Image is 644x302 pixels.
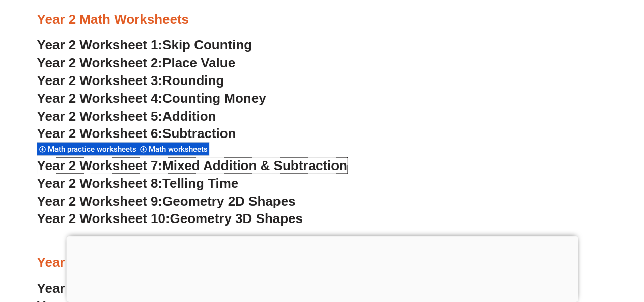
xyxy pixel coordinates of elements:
[37,158,347,173] a: Year 2 Worksheet 7:Mixed Addition & Subtraction
[162,176,238,191] span: Telling Time
[37,194,296,209] a: Year 2 Worksheet 9:Geometry 2D Shapes
[48,145,139,154] span: Math practice worksheets
[162,55,235,70] span: Place Value
[66,236,578,299] iframe: Advertisement
[37,126,163,141] span: Year 2 Worksheet 6:
[162,37,252,52] span: Skip Counting
[149,145,211,154] span: Math worksheets
[37,194,163,209] span: Year 2 Worksheet 9:
[37,158,163,173] span: Year 2 Worksheet 7:
[170,211,302,226] span: Geometry 3D Shapes
[37,73,163,88] span: Year 2 Worksheet 3:
[138,142,209,156] div: Math worksheets
[162,194,295,209] span: Geometry 2D Shapes
[162,158,347,173] span: Mixed Addition & Subtraction
[37,37,163,52] span: Year 2 Worksheet 1:
[162,108,216,124] span: Addition
[37,91,266,106] a: Year 2 Worksheet 4:Counting Money
[162,126,236,141] span: Subtraction
[37,91,163,106] span: Year 2 Worksheet 4:
[37,254,607,271] h3: Year 3 Math Worksheets
[37,126,236,141] a: Year 2 Worksheet 6:Subtraction
[37,73,225,88] a: Year 2 Worksheet 3:Rounding
[162,91,266,106] span: Counting Money
[37,142,138,156] div: Math practice worksheets
[37,55,236,70] a: Year 2 Worksheet 2:Place Value
[37,11,607,29] h3: Year 2 Math Worksheets
[162,73,224,88] span: Rounding
[37,211,303,226] a: Year 2 Worksheet 10:Geometry 3D Shapes
[474,187,644,302] iframe: Chat Widget
[37,55,163,70] span: Year 2 Worksheet 2:
[37,176,163,191] span: Year 2 Worksheet 8:
[37,281,285,296] a: Year 3 Worksheet 1: Addition Algorithm
[37,211,170,226] span: Year 2 Worksheet 10:
[37,176,239,191] a: Year 2 Worksheet 8:Telling Time
[37,37,253,52] a: Year 2 Worksheet 1:Skip Counting
[37,108,216,124] a: Year 2 Worksheet 5:Addition
[37,108,163,124] span: Year 2 Worksheet 5:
